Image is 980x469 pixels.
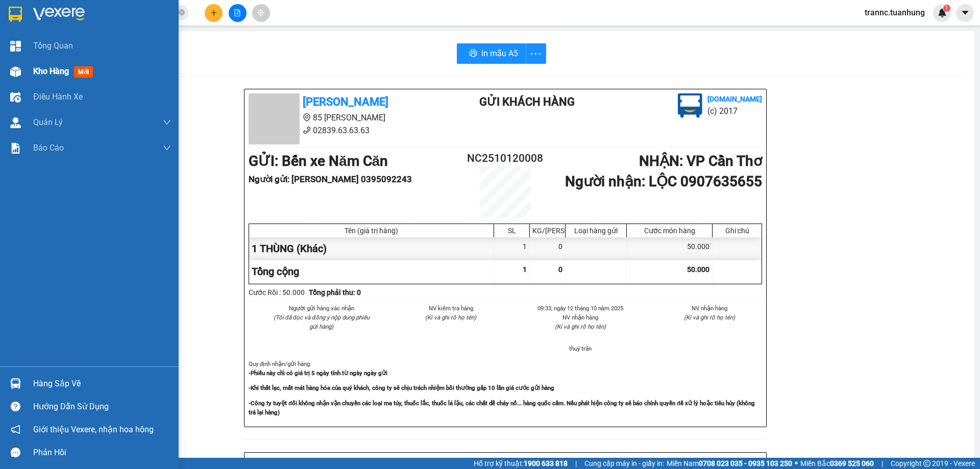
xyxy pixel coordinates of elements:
[249,174,412,184] b: Người gửi : [PERSON_NAME] 0395092243
[9,7,22,22] img: logo-vxr
[274,314,370,330] i: (Tôi đã đọc và đồng ý nộp dung phiếu gửi hàng)
[5,35,194,48] li: 02839.63.63.63
[568,227,624,235] div: Loại hàng gửi
[11,448,20,457] span: message
[11,402,20,411] span: question-circle
[249,111,438,124] li: 85 [PERSON_NAME]
[10,117,21,128] img: warehouse-icon
[687,265,709,274] span: 50.000
[474,458,568,469] span: Hỗ trợ kỹ thuật:
[210,9,217,16] span: plus
[33,116,63,129] span: Quản Lý
[252,227,491,235] div: Tên (giá trị hàng)
[33,376,171,391] div: Hàng sắp về
[33,445,171,460] div: Phản hồi
[678,93,702,118] img: logo.jpg
[425,314,476,321] i: (Kí và ghi rõ họ tên)
[249,237,494,260] div: 1 THÙNG (Khác)
[249,153,388,169] b: GỬI : Bến xe Năm Căn
[479,95,575,108] b: Gửi khách hàng
[943,5,950,12] sup: 1
[667,458,792,469] span: Miền Nam
[715,227,759,235] div: Ghi chú
[497,227,527,235] div: SL
[33,141,64,154] span: Báo cáo
[800,458,874,469] span: Miền Bắc
[881,458,883,469] span: |
[59,7,144,19] b: [PERSON_NAME]
[249,359,762,417] div: Quy định nhận/gửi hàng :
[229,4,247,22] button: file-add
[830,459,874,467] strong: 0369 525 060
[5,64,144,81] b: GỬI : Bến xe Năm Căn
[526,43,546,64] button: more
[684,314,735,321] i: (Kí và ghi rõ họ tên)
[575,458,577,469] span: |
[565,173,762,190] b: Người nhận : LỘC 0907635655
[627,237,713,260] div: 50.000
[5,22,194,35] li: 85 [PERSON_NAME]
[179,9,185,15] span: close-circle
[163,144,171,152] span: down
[707,95,762,103] b: [DOMAIN_NAME]
[555,323,606,330] i: (Kí và ghi rõ họ tên)
[956,4,974,22] button: caret-down
[252,4,270,22] button: aim
[528,313,633,322] li: NV nhận hàng
[33,39,73,52] span: Tổng Quan
[657,304,763,313] li: NV nhận hàng
[303,95,388,108] b: [PERSON_NAME]
[528,304,633,313] li: 09:33, ngày 12 tháng 10 năm 2025
[530,237,566,260] div: 0
[249,369,387,377] strong: -Phiếu này chỉ có giá trị 5 ngày tính từ ngày ngày gửi
[257,9,264,16] span: aim
[462,150,548,167] h2: NC2510120008
[11,425,20,434] span: notification
[163,118,171,127] span: down
[524,459,568,467] strong: 1900 633 818
[269,304,374,313] li: Người gửi hàng xác nhận
[938,8,947,17] img: icon-new-feature
[707,105,762,117] li: (c) 2017
[481,47,518,60] span: In mẫu A5
[303,126,311,134] span: phone
[249,287,305,298] div: Cước Rồi : 50.000
[309,288,361,297] b: Tổng phải thu: 0
[179,8,185,18] span: close-circle
[494,237,530,260] div: 1
[699,459,792,467] strong: 0708 023 035 - 0935 103 250
[528,344,633,353] li: thuý trân
[629,227,709,235] div: Cước món hàng
[10,143,21,154] img: solution-icon
[249,400,755,416] strong: -Công ty tuyệt đối không nhận vận chuyển các loại ma túy, thuốc lắc, thuốc lá lậu, các chất dễ ch...
[252,265,299,278] span: Tổng cộng
[923,460,930,467] span: copyright
[303,113,311,121] span: environment
[74,66,93,78] span: mới
[10,92,21,103] img: warehouse-icon
[469,49,477,59] span: printer
[33,423,154,436] span: Giới thiệu Vexere, nhận hoa hồng
[526,47,546,60] span: more
[33,399,171,414] div: Hướng dẫn sử dụng
[234,9,241,16] span: file-add
[10,41,21,52] img: dashboard-icon
[945,5,948,12] span: 1
[457,43,526,64] button: printerIn mẫu A5
[249,384,554,391] strong: -Khi thất lạc, mất mát hàng hóa của quý khách, công ty sẽ chịu trách nhiệm bồi thường gấp 10 lần ...
[10,378,21,389] img: warehouse-icon
[639,153,762,169] b: NHẬN : VP Cần Thơ
[532,227,562,235] div: KG/[PERSON_NAME]
[59,24,67,33] span: environment
[584,458,664,469] span: Cung cấp máy in - giấy in:
[205,4,223,22] button: plus
[59,37,67,45] span: phone
[558,265,562,274] span: 0
[523,265,527,274] span: 1
[795,461,798,465] span: ⚪️
[399,304,504,313] li: NV kiểm tra hàng
[33,90,83,103] span: Điều hành xe
[249,124,438,137] li: 02839.63.63.63
[33,66,69,76] span: Kho hàng
[856,6,933,19] span: trannc.tuanhung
